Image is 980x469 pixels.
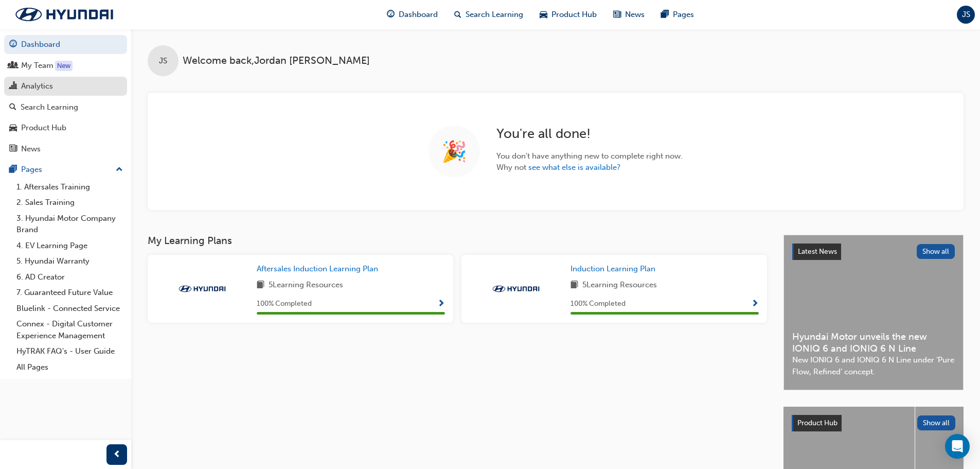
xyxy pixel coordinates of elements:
div: Open Intercom Messenger [945,434,970,459]
a: Latest NewsShow all [792,244,955,260]
a: 2. Sales Training [12,195,127,211]
span: up-icon [116,163,123,177]
span: JS [962,9,970,21]
a: 6. AD Creator [12,269,127,285]
a: 4. EV Learning Page [12,238,127,254]
span: chart-icon [9,82,17,91]
a: Analytics [4,77,127,96]
a: news-iconNews [605,4,653,25]
a: Aftersales Induction Learning Plan [257,263,382,275]
span: Dashboard [399,9,438,21]
a: pages-iconPages [653,4,702,25]
a: 3. Hyundai Motor Company Brand [12,211,127,238]
button: JS [957,6,975,24]
a: 7. Guaranteed Future Value [12,285,127,301]
button: Pages [4,160,127,179]
span: 100 % Completed [571,298,626,310]
div: Product Hub [21,122,66,134]
span: Show Progress [437,300,445,309]
span: Induction Learning Plan [571,264,655,273]
a: All Pages [12,359,127,375]
a: Induction Learning Plan [571,263,660,275]
span: book-icon [257,279,264,292]
div: My Team [21,60,54,72]
div: Pages [21,164,42,176]
a: Product HubShow all [792,415,955,431]
button: Show Progress [437,298,445,310]
span: car-icon [9,124,17,133]
h2: You're all done! [496,126,683,142]
a: My Team [4,56,127,75]
a: Search Learning [4,98,127,117]
span: book-icon [571,279,578,292]
span: Product Hub [551,9,597,21]
a: Connex - Digital Customer Experience Management [12,316,127,343]
span: search-icon [454,8,461,21]
span: news-icon [9,145,17,154]
span: JS [159,55,167,67]
span: Product Hub [797,419,838,427]
div: Analytics [21,80,53,92]
span: Show Progress [751,300,759,309]
span: Latest News [798,247,837,256]
span: Aftersales Induction Learning Plan [257,264,378,273]
div: News [21,143,41,155]
img: Trak [174,284,230,294]
a: Dashboard [4,35,127,54]
span: pages-icon [9,165,17,175]
span: people-icon [9,61,17,71]
span: 5 Learning Resources [582,279,657,292]
span: pages-icon [661,8,669,21]
a: car-iconProduct Hub [531,4,605,25]
span: guage-icon [9,40,17,49]
span: 🎉 [441,146,467,158]
span: News [625,9,645,21]
img: Trak [488,284,544,294]
h3: My Learning Plans [148,235,767,247]
button: Show all [917,244,955,259]
span: Pages [673,9,694,21]
span: news-icon [613,8,621,21]
span: 5 Learning Resources [269,279,343,292]
div: Search Learning [21,101,78,113]
a: 1. Aftersales Training [12,179,127,195]
a: News [4,140,127,159]
span: 100 % Completed [257,298,312,310]
button: Show all [917,415,956,430]
span: Hyundai Motor unveils the new IONIQ 6 and IONIQ 6 N Line [792,331,955,354]
span: search-icon [9,103,16,112]
a: search-iconSearch Learning [446,4,531,25]
span: guage-icon [387,8,395,21]
div: Tooltip anchor [55,61,73,71]
span: Search Learning [466,9,523,21]
img: Trak [5,4,123,25]
a: Product Hub [4,118,127,137]
a: see what else is available? [528,163,620,172]
span: prev-icon [113,448,121,461]
a: 5. Hyundai Warranty [12,253,127,269]
span: You don't have anything new to complete right now. [496,150,683,162]
span: New IONIQ 6 and IONIQ 6 N Line under ‘Pure Flow, Refined’ concept. [792,354,955,377]
a: HyTRAK FAQ's - User Guide [12,343,127,359]
a: Bluelink - Connected Service [12,301,127,317]
a: guage-iconDashboard [379,4,446,25]
span: Welcome back , Jordan [PERSON_NAME] [183,55,370,67]
span: car-icon [540,8,547,21]
a: Latest NewsShow allHyundai Motor unveils the new IONIQ 6 and IONIQ 6 N LineNew IONIQ 6 and IONIQ ... [783,235,964,390]
button: DashboardMy TeamAnalyticsSearch LearningProduct HubNews [4,33,127,160]
span: Why not [496,162,683,173]
button: Show Progress [751,298,759,310]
